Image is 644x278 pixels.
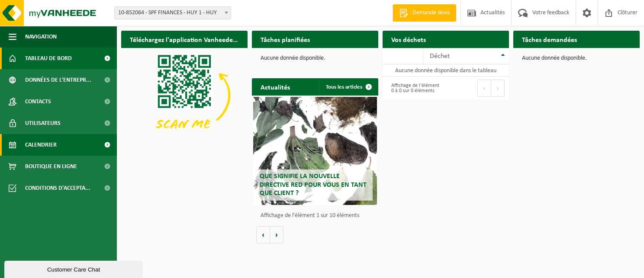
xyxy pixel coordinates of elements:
span: Calendrier [25,134,57,156]
span: 10-852064 - SPF FINANCES - HUY 1 - HUY [115,7,231,19]
span: Navigation [25,26,57,48]
p: Affichage de l'élément 1 sur 10 éléments [261,213,374,219]
span: Demande devis [410,9,452,17]
td: Aucune donnée disponible dans le tableau [383,64,509,77]
a: Demande devis [393,4,456,22]
h2: Vos déchets [383,31,435,48]
h2: Actualités [252,78,299,95]
button: Previous [477,80,491,97]
a: Que signifie la nouvelle directive RED pour vous en tant que client ? [253,97,377,205]
button: Volgende [270,226,283,243]
h2: Tâches planifiées [252,31,319,48]
h2: Tâches demandées [513,31,586,48]
span: Utilisateurs [25,112,61,134]
a: Tous les articles [319,78,377,96]
span: Tableau de bord [25,48,72,69]
iframe: chat widget [4,259,145,278]
p: Aucune donnée disponible. [522,55,631,61]
span: Que signifie la nouvelle directive RED pour vous en tant que client ? [260,173,367,196]
img: Download de VHEPlus App [121,48,248,143]
button: Vorige [256,226,270,243]
span: 10-852064 - SPF FINANCES - HUY 1 - HUY [114,6,231,19]
span: Déchet [430,53,450,60]
span: Boutique en ligne [25,156,77,177]
div: Affichage de l'élément 0 à 0 sur 0 éléments [387,79,441,98]
button: Next [491,80,505,97]
span: Données de l'entrepr... [25,69,91,91]
p: Aucune donnée disponible. [261,55,370,61]
span: Contacts [25,91,51,112]
span: Conditions d'accepta... [25,177,90,199]
h2: Téléchargez l'application Vanheede+ maintenant! [121,31,248,48]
